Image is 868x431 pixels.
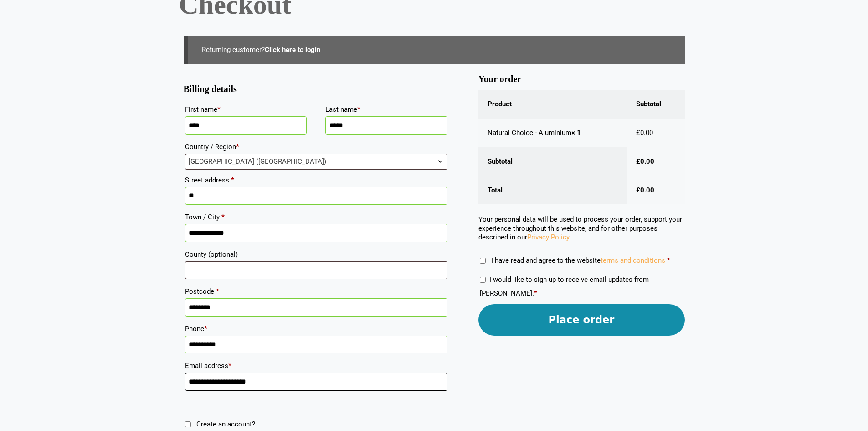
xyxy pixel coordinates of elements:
[185,322,447,336] label: Phone
[667,256,670,265] abbr: required
[480,275,649,297] label: I would like to sign up to receive email updates from [PERSON_NAME].
[480,258,486,264] input: I have read and agree to the websiteterms and conditions *
[627,90,685,119] th: Subtotal
[185,173,447,187] label: Street address
[185,210,447,224] label: Town / City
[478,119,627,148] td: Natural Choice - Aluminium
[325,103,447,116] label: Last name
[265,46,320,54] a: Click here to login
[478,215,685,242] p: Your personal data will be used to process your order, support your experience throughout this we...
[636,157,640,166] span: £
[196,420,255,428] span: Create an account?
[636,186,654,194] bdi: 0.00
[636,129,653,137] bdi: 0.00
[478,304,685,336] button: Place order
[184,88,449,91] h3: Billing details
[185,154,447,170] span: Country / Region
[480,277,486,283] input: I would like to sign up to receive email updates from [PERSON_NAME].
[478,90,627,119] th: Product
[185,359,447,373] label: Email address
[491,256,665,265] span: I have read and agree to the website
[636,157,654,166] bdi: 0.00
[208,250,238,259] span: (optional)
[185,103,307,116] label: First name
[185,285,447,298] label: Postcode
[636,129,640,137] span: £
[527,233,569,241] a: Privacy Policy
[601,256,665,265] a: terms and conditions
[636,186,640,194] span: £
[185,421,191,427] input: Create an account?
[185,248,447,261] label: County
[185,154,447,169] span: United Kingdom (UK)
[185,140,447,154] label: Country / Region
[571,129,581,137] strong: × 1
[184,36,685,64] div: Returning customer?
[478,176,627,205] th: Total
[478,78,685,81] h3: Your order
[478,147,627,176] th: Subtotal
